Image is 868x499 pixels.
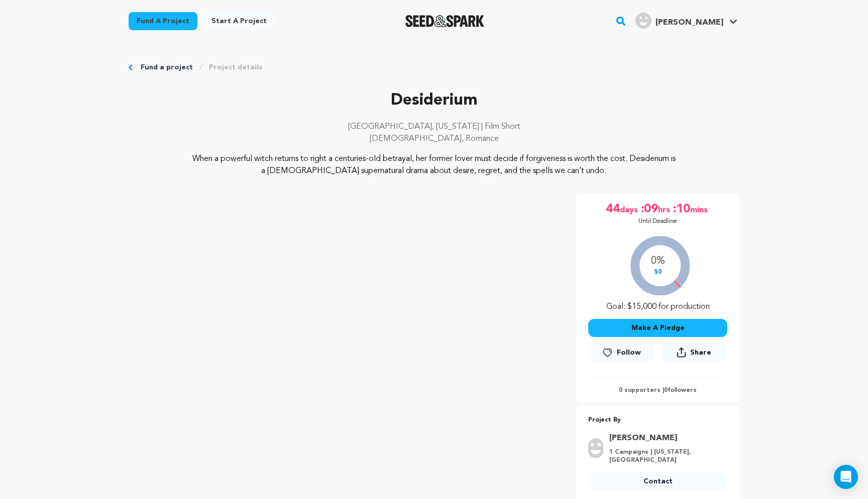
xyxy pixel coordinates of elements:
p: [GEOGRAPHIC_DATA], [US_STATE] | Film Short [129,121,739,133]
div: Open Intercom Messenger [834,465,858,489]
p: Project By [588,414,727,426]
span: Follow [617,348,641,358]
div: Breadcrumb [129,62,739,72]
a: Contact [588,472,727,490]
a: Start a project [203,12,275,30]
p: Desiderium [129,89,739,113]
p: When a powerful witch returns to right a centuries-old betrayal, her former lover must decide if ... [190,153,679,177]
a: Anna S.'s Profile [633,11,739,29]
span: 0 [664,387,668,393]
span: Share [661,343,727,366]
span: :09 [640,201,658,217]
img: user.png [588,438,603,458]
img: user.png [635,13,652,29]
p: Until Deadline [638,217,677,225]
a: Seed&Spark Homepage [405,15,484,27]
span: hrs [658,201,672,217]
div: Anna S.'s Profile [635,13,723,29]
span: 44 [606,201,620,217]
p: 1 Campaigns | [US_STATE], [GEOGRAPHIC_DATA] [609,448,721,464]
span: [PERSON_NAME] [656,19,723,27]
button: Share [661,343,727,362]
a: Goto Anna Salles profile [609,432,721,444]
a: Project details [209,62,262,72]
button: Follow [588,344,655,362]
span: days [620,201,640,217]
a: Fund a project [141,62,193,72]
span: mins [690,201,710,217]
span: Anna S.'s Profile [633,11,739,32]
p: 0 supporters | followers [588,386,727,394]
span: :10 [672,201,690,217]
p: [DEMOGRAPHIC_DATA], Romance [129,133,739,145]
span: Share [690,348,711,358]
img: Seed&Spark Logo Dark Mode [405,15,484,27]
button: Make A Pledge [588,319,727,337]
a: Fund a project [129,12,197,30]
